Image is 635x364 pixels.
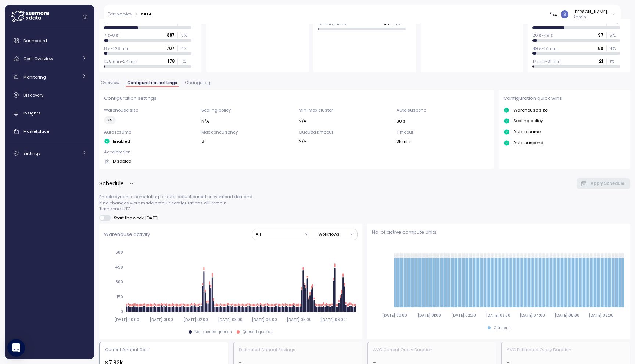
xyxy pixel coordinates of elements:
[104,58,137,64] p: 1.28 min-24 min
[507,347,571,353] div: AVG Estimated Query Duration
[104,107,197,113] p: Warehouse size
[286,317,311,322] tspan: [DATE] 05:00
[23,56,53,62] span: Cost Overview
[149,317,173,322] tspan: [DATE] 01:00
[104,231,150,238] p: Warehouse activity
[299,129,391,135] p: Queued timeout
[108,12,132,16] a: Cost overview
[372,229,625,236] p: No. of active compute units
[23,110,41,116] span: Insights
[252,229,312,240] button: All
[610,45,620,51] p: 4 %
[99,179,134,188] button: Schedule
[513,140,543,146] p: Auto suspend
[23,92,43,98] span: Discovery
[532,32,553,38] p: 26 s-49 s
[610,32,620,38] p: 5 %
[397,138,489,144] div: 3k min
[201,129,294,135] p: Max concurrency
[598,45,603,51] p: 80
[181,32,191,38] p: 5 %
[116,280,123,284] tspan: 300
[513,129,541,135] p: Auto resume
[141,12,151,16] div: DATA
[104,129,197,135] p: Auto resume
[99,179,124,188] p: Schedule
[486,313,510,318] tspan: [DATE] 03:00
[397,129,489,135] p: Timeout
[8,88,92,102] a: Discovery
[318,229,357,240] button: Workflows
[116,294,123,299] tspan: 150
[239,347,295,353] div: Estimated Annual Savings
[195,330,232,335] div: Not queued queries
[201,107,294,113] p: Scaling policy
[7,339,25,357] div: Open Intercom Messenger
[532,58,561,64] p: 17 min-31 min
[104,45,130,51] p: 8 s-1.28 min
[135,12,138,17] div: >
[23,38,47,44] span: Dashboard
[373,347,433,353] div: AVG Current Query Duration
[104,95,489,102] p: Configuration settings
[104,149,197,155] p: Acceleration
[115,250,123,255] tspan: 600
[99,194,630,212] p: Enable dynamic scheduling to auto-adjust based on workload demand. If no changes were made defaul...
[201,138,294,144] div: 8
[104,158,197,164] div: Disabled
[503,95,562,102] p: Configuration quick wins
[321,317,346,322] tspan: [DATE] 06:00
[181,58,191,64] p: 1 %
[8,106,92,121] a: Insights
[183,317,208,322] tspan: [DATE] 02:00
[23,150,41,156] span: Settings
[8,124,92,139] a: Marketplace
[168,58,175,64] p: 178
[573,15,607,20] p: Admin
[104,138,197,144] div: Enabled
[80,14,90,19] button: Collapse navigation
[299,107,391,113] p: Min-Max cluster
[23,128,49,134] span: Marketplace
[299,118,391,124] div: N/A
[243,330,273,335] div: Queued queries
[382,313,407,318] tspan: [DATE] 00:00
[591,179,624,189] span: Apply Schedule
[8,51,92,66] a: Cost Overview
[561,10,568,18] img: ACg8ocLCy7HMj59gwelRyEldAl2GQfy23E10ipDNf0SDYCnD3y85RA=s96-c
[185,81,210,85] span: Change log
[610,58,620,64] p: 1 %
[105,347,149,353] div: Current Annual Cost
[166,45,175,51] p: 707
[513,107,548,113] p: Warehouse size
[114,317,139,322] tspan: [DATE] 00:00
[101,81,119,85] span: Overview
[107,116,112,124] span: XS
[181,45,191,51] p: 4 %
[397,118,489,124] div: 30 s
[532,45,557,51] p: 49 s-17 min
[167,32,175,38] p: 887
[23,74,46,80] span: Monitoring
[554,313,579,318] tspan: [DATE] 05:00
[111,215,159,221] span: Start the week [DATE]
[115,265,123,270] tspan: 450
[121,309,123,314] tspan: 0
[520,313,545,318] tspan: [DATE] 04:00
[589,313,614,318] tspan: [DATE] 06:00
[8,146,92,161] a: Settings
[299,138,391,144] div: N/A
[417,313,441,318] tspan: [DATE] 01:00
[127,81,177,85] span: Configuration settings
[397,107,489,113] p: Auto suspend
[573,9,607,15] div: [PERSON_NAME]
[599,58,603,64] p: 21
[451,313,476,318] tspan: [DATE] 02:00
[513,118,543,124] p: Scaling policy
[8,70,92,84] a: Monitoring
[577,178,631,189] button: Apply Schedule
[494,325,510,331] div: Cluster 1
[598,32,603,38] p: 97
[104,32,119,38] p: 7 s-8 s
[201,118,294,124] div: N/A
